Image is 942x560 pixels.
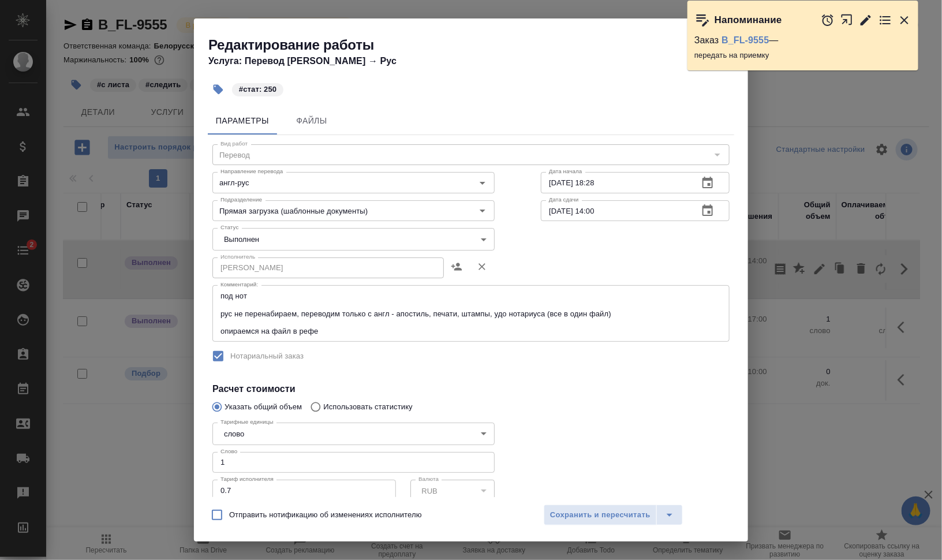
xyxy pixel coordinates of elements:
[284,114,339,128] span: Файлы
[205,77,231,102] button: Добавить тэг
[898,13,911,27] button: Закрыть
[230,350,304,362] span: Нотариальный заказ
[229,509,422,521] span: Отправить нотификацию об изменениях исполнителю
[859,13,873,27] button: Редактировать
[220,234,263,244] button: Выполнен
[821,13,835,27] button: Отложить
[722,35,769,45] a: B_FL-9555
[212,382,730,396] h4: Расчет стоимости
[550,509,651,522] span: Сохранить и пересчитать
[444,253,469,281] button: Назначить
[212,228,495,250] div: Выполнен
[239,84,276,95] p: #стат: 250
[212,423,495,445] div: слово
[840,8,854,32] button: Открыть в новой вкладке
[220,292,722,336] textarea: под нот рус не перенабираем, переводим только с англ - апостиль, печати, штампы, удо нотариуса (в...
[694,50,911,61] p: передать на приемку
[544,505,657,525] button: Сохранить и пересчитать
[215,114,270,128] span: Параметры
[231,84,285,94] span: стат: 250
[410,480,495,502] div: RUB
[208,54,748,68] h4: Услуга: Перевод [PERSON_NAME] → Рус
[220,429,248,439] button: слово
[474,203,491,219] button: Open
[694,35,911,46] p: Заказ —
[715,14,782,26] p: Напоминание
[469,253,495,281] button: Удалить
[544,505,683,525] div: split button
[879,13,892,27] button: Перейти в todo
[208,36,748,54] h2: Редактирование работы
[418,486,441,496] button: RUB
[474,175,491,191] button: Open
